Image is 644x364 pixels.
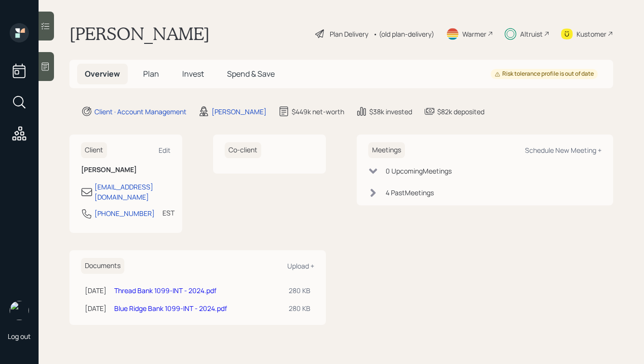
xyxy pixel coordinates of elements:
[368,142,405,158] h6: Meetings
[85,285,107,296] div: [DATE]
[8,332,31,341] div: Log out
[143,68,159,79] span: Plan
[525,146,602,155] div: Schedule New Meeting +
[369,107,412,117] div: $38k invested
[85,303,107,313] div: [DATE]
[69,23,210,44] h1: [PERSON_NAME]
[212,107,267,117] div: [PERSON_NAME]
[437,107,484,117] div: $82k deposited
[373,29,434,39] div: • (old plan-delivery)
[227,68,275,79] span: Spend & Save
[577,29,606,39] div: Kustomer
[159,146,171,155] div: Edit
[94,182,171,202] div: [EMAIL_ADDRESS][DOMAIN_NAME]
[225,142,261,158] h6: Co-client
[520,29,543,39] div: Altruist
[81,142,107,158] h6: Client
[162,208,174,218] div: EST
[287,261,314,270] div: Upload +
[114,304,227,313] a: Blue Ridge Bank 1099-INT - 2024.pdf
[85,68,120,79] span: Overview
[94,208,155,218] div: [PHONE_NUMBER]
[289,303,310,313] div: 280 KB
[386,166,452,176] div: 0 Upcoming Meeting s
[94,107,187,117] div: Client · Account Management
[330,29,368,39] div: Plan Delivery
[114,286,216,295] a: Thread Bank 1099-INT - 2024.pdf
[292,107,344,117] div: $449k net-worth
[81,166,171,174] h6: [PERSON_NAME]
[81,258,124,274] h6: Documents
[462,29,486,39] div: Warmer
[182,68,204,79] span: Invest
[10,301,29,320] img: hunter_neumayer.jpg
[495,70,594,78] div: Risk tolerance profile is out of date
[289,285,310,296] div: 280 KB
[386,188,434,198] div: 4 Past Meeting s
